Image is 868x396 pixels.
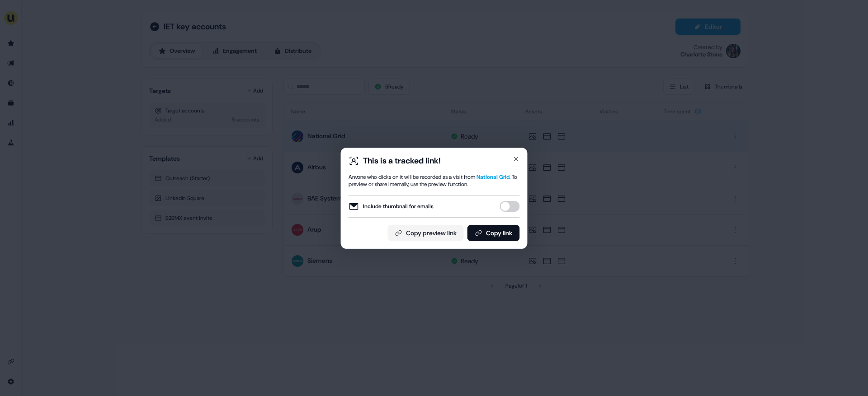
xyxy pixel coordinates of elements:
span: National Grid [476,173,509,181]
div: Anyone who clicks on it will be recorded as a visit from . To preview or share internally, use th... [349,173,520,188]
label: Include thumbnail for emails [349,201,434,212]
button: Copy link [467,225,520,241]
div: This is a tracked link! [363,155,441,166]
button: Copy preview link [388,225,464,241]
